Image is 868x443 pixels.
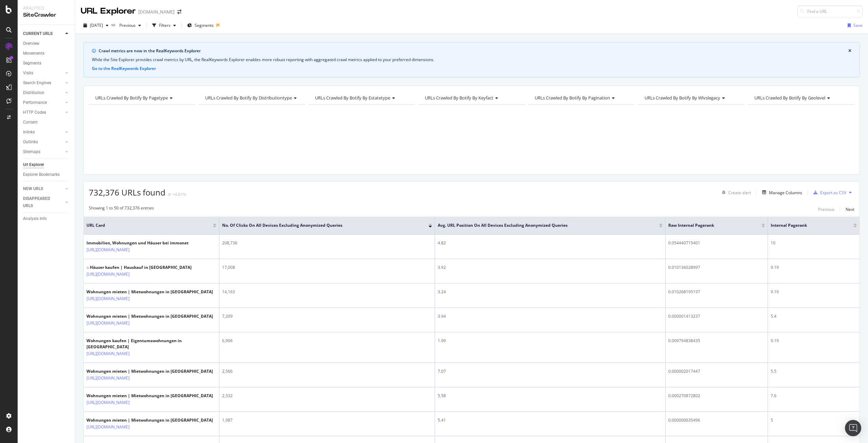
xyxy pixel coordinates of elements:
[668,240,765,246] div: 0.054440715401
[820,190,846,196] div: Export as CSV
[438,289,663,295] div: 3.24
[853,22,863,28] div: Save
[92,57,851,63] div: While the Site Explorer provides crawl metrics by URL, the RealKeywords Explorer enables more rob...
[643,92,738,103] h4: URLs Crawled By Botify By wlvslegacy
[150,20,179,31] button: Filters
[668,393,765,399] div: 0.000270872802
[23,171,70,178] a: Explorer Bookmarks
[668,417,765,423] div: 0.000000635496
[771,368,857,374] div: 5.5
[23,99,63,106] a: Performance
[438,368,663,374] div: 7.07
[438,240,663,246] div: 4.82
[23,79,63,87] a: Search Engines
[92,66,156,72] button: Go to the RealKeywords Explorer
[86,264,192,271] div: ⌂ Häuser kaufen | Hauskauf in [GEOGRAPHIC_DATA]
[438,264,663,271] div: 3.92
[172,191,186,197] div: +4.81%
[86,246,130,253] a: [URL][DOMAIN_NAME]
[86,375,130,382] a: [URL][DOMAIN_NAME]
[645,95,720,101] span: URLs Crawled By Botify By wlvslegacy
[138,8,175,15] div: [DOMAIN_NAME]
[159,22,171,28] div: Filters
[771,393,857,399] div: 7.6
[86,393,213,399] div: Wohnungen mieten | Mietwohnungen in [GEOGRAPHIC_DATA]
[23,60,70,67] a: Segments
[23,40,70,47] a: Overview
[222,313,432,319] div: 7,209
[222,240,432,246] div: 208,736
[23,60,41,67] div: Segments
[771,222,843,228] span: Internal Pagerank
[668,313,765,319] div: 0.000001413237
[222,368,432,374] div: 2,566
[668,289,765,295] div: 0.010268195197
[86,222,211,228] span: URL Card
[117,20,144,31] button: Previous
[23,171,60,178] div: Explorer Bookmarks
[111,22,117,27] span: vs
[81,20,111,31] button: [DATE]
[753,92,848,103] h4: URLs Crawled By Botify By geolevel
[23,148,63,155] a: Sitemaps
[845,420,861,436] div: Open Intercom Messenger
[86,424,130,430] a: [URL][DOMAIN_NAME]
[23,148,40,155] div: Sitemaps
[23,215,47,222] div: Analysis Info
[315,95,390,101] span: URLs Crawled By Botify By estatetype
[668,338,765,344] div: 0.009794838435
[23,195,63,209] a: DISAPPEARED URLS
[811,187,846,198] button: Export as CSV
[86,313,213,319] div: Wohnungen mieten | Mietwohnungen in [GEOGRAPHIC_DATA]
[23,109,46,116] div: HTTP Codes
[423,92,519,103] h4: URLs Crawled By Botify By keyfact
[86,320,130,327] a: [URL][DOMAIN_NAME]
[314,92,409,103] h4: URLs Crawled By Botify By estatetype
[86,338,216,350] div: Wohnungen kaufen | Eigentumswohnungen in [GEOGRAPHIC_DATA]
[86,399,130,406] a: [URL][DOMAIN_NAME]
[23,139,63,146] a: Outlinks
[95,95,168,101] span: URLs Crawled By Botify By pagetype
[769,190,802,196] div: Manage Columns
[23,89,44,96] div: Distribution
[168,193,171,196] img: Equal
[23,30,53,37] div: CURRENT URLS
[89,205,154,213] div: Showing 1 to 50 of 732,376 entries
[23,119,70,126] a: Content
[23,109,63,116] a: HTTP Codes
[847,47,853,55] button: close banner
[23,129,35,136] div: Inlinks
[818,206,834,212] div: Previous
[23,5,70,11] div: Analytics
[23,99,47,106] div: Performance
[86,417,213,423] div: Wohnungen mieten | Mietwohnungen in [GEOGRAPHIC_DATA]
[94,92,189,103] h4: URLs Crawled By Botify By pagetype
[438,313,663,319] div: 3.94
[771,240,857,246] div: 10
[438,338,663,344] div: 1.99
[771,264,857,271] div: 9.19
[23,161,44,168] div: Url Explorer
[535,95,610,101] span: URLs Crawled By Botify By pagination
[818,205,834,213] button: Previous
[90,22,103,28] span: 2025 Jul. 18th
[83,42,860,77] div: info banner
[23,70,63,77] a: Visits
[846,205,854,213] button: Next
[533,92,629,103] h4: URLs Crawled By Botify By pagination
[23,40,39,47] div: Overview
[754,95,825,101] span: URLs Crawled By Botify By geolevel
[222,289,432,295] div: 14,163
[668,264,765,271] div: 0.010136028997
[86,271,130,278] a: [URL][DOMAIN_NAME]
[177,10,181,14] div: arrow-right-arrow-left
[23,50,44,57] div: Movements
[23,215,70,222] a: Analysis Info
[438,393,663,399] div: 5.58
[23,70,33,77] div: Visits
[845,20,863,31] button: Save
[86,289,213,295] div: Wohnungen mieten | Mietwohnungen in [GEOGRAPHIC_DATA]
[195,22,214,28] span: Segments
[23,119,38,126] div: Content
[23,195,57,209] div: DISAPPEARED URLS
